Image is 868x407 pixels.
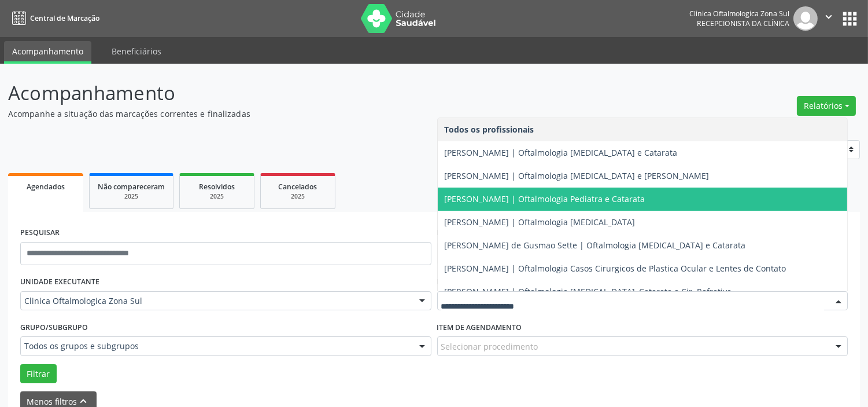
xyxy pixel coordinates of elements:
i:  [822,10,835,23]
span: Clinica Oftalmologica Zona Sul [24,295,408,307]
img: img [793,6,818,31]
p: Acompanhamento [8,79,604,108]
label: UNIDADE EXECUTANTE [20,273,99,291]
span: Cancelados [279,182,317,192]
div: 2025 [269,192,327,201]
label: PESQUISAR [20,224,60,242]
span: [PERSON_NAME] | Oftalmologia [MEDICAL_DATA], Catarata e Cir. Refrativa [445,286,732,297]
button: Relatórios [797,96,856,116]
a: Central de Marcação [8,9,99,28]
span: Central de Marcação [30,13,99,23]
span: [PERSON_NAME] | Oftalmologia Casos Cirurgicos de Plastica Ocular e Lentes de Contato [445,263,786,274]
button: apps [840,9,860,29]
span: [PERSON_NAME] | Oftalmologia [MEDICAL_DATA] [445,217,636,228]
span: Recepcionista da clínica [697,19,789,28]
button: Filtrar [20,364,57,384]
div: Clinica Oftalmologica Zona Sul [689,9,789,19]
a: Beneficiários [104,41,169,61]
label: Grupo/Subgrupo [20,318,88,336]
span: Todos os profissionais [445,124,534,135]
a: Acompanhamento [4,41,91,64]
span: Resolvidos [199,182,235,192]
span: Agendados [27,182,65,192]
span: Todos os grupos e subgrupos [24,340,408,352]
span: [PERSON_NAME] | Oftalmologia [MEDICAL_DATA] e [PERSON_NAME] [445,170,710,181]
span: Não compareceram [98,182,165,192]
span: [PERSON_NAME] | Oftalmologia [MEDICAL_DATA] e Catarata [445,147,678,158]
div: 2025 [98,192,165,201]
button:  [818,6,840,31]
div: 2025 [188,192,246,201]
span: [PERSON_NAME] de Gusmao Sette | Oftalmologia [MEDICAL_DATA] e Catarata [445,240,746,251]
label: Item de agendamento [437,318,522,336]
span: Selecionar procedimento [441,340,538,353]
p: Acompanhe a situação das marcações correntes e finalizadas [8,108,604,120]
span: [PERSON_NAME] | Oftalmologia Pediatra e Catarata [445,193,645,204]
